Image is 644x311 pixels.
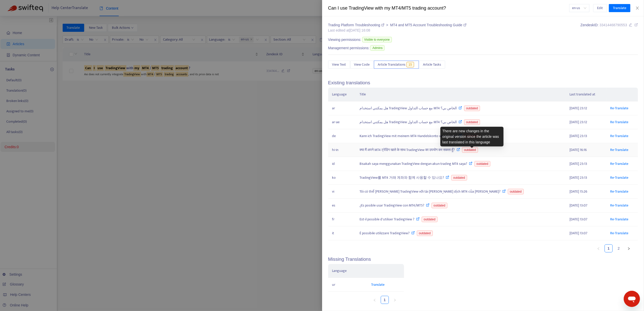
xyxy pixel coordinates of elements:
[594,244,603,252] li: Previous Page
[328,226,355,240] td: it
[474,161,490,167] span: outdated
[600,23,627,27] span: 33414468790553
[615,244,623,252] li: 2
[371,296,379,304] li: Previous Page
[565,129,606,143] td: [DATE] 23:13
[328,88,355,101] th: Language
[360,106,561,111] div: هل يمكنني استخدام TradingView مع حساب التداول MT4 الخاص بي؟
[350,61,374,69] button: View Code
[462,147,478,153] span: outdated
[360,133,561,139] div: Kann ich TradingView mit meinem MT4-Handelskonto verwenden?
[423,62,441,67] span: Article Tasks
[565,199,606,213] td: [DATE] 13:07
[355,88,565,101] th: Title
[417,230,433,236] span: outdated
[360,161,561,167] div: Bisakah saya menggunakan TradingView dengan akun trading MT4 saya?
[565,185,606,199] td: [DATE] 15:26
[362,37,392,42] span: Visible to everyone
[422,217,438,222] span: outdated
[613,5,626,11] span: Translate
[625,244,633,252] button: right
[328,80,638,86] h5: Existing translations
[407,62,414,67] span: 15
[610,105,629,111] a: Re-Translate
[581,22,638,33] div: Zendesk ID:
[381,296,389,304] a: 1
[610,175,629,180] a: Re-Translate
[565,226,606,240] td: [DATE] 13:07
[354,62,370,67] span: View Code
[374,61,419,69] button: Article Translations15
[625,244,633,252] li: Next Page
[370,45,385,51] span: Admins
[565,157,606,171] td: [DATE] 23:13
[328,199,355,213] td: es
[615,245,623,252] a: 2
[328,278,367,292] td: ur
[610,147,629,153] a: Re-Translate
[378,62,406,67] span: Article Translations
[328,101,355,115] td: ar
[565,213,606,226] td: [DATE] 13:07
[360,217,561,222] div: Est-il possible d'utiliser TradingView ?
[393,299,396,302] span: right
[565,143,606,157] td: [DATE] 16:16
[419,61,445,69] button: Article Tasks
[328,5,569,12] div: Can I use TradingView with my MT4/MT5 trading account?
[634,6,641,11] button: Close
[610,133,629,139] a: Re-Translate
[610,119,629,125] a: Re-Translate
[464,119,480,125] span: outdated
[610,230,629,236] a: Re-Translate
[593,4,607,12] button: Edit
[390,23,466,27] a: MT4 and MT5 Account Troubleshooting Guide
[360,230,561,236] div: È possibile utilizzare TradingView?
[360,175,561,180] div: TradingView를 MT4 거래 계좌와 함께 사용할 수 있나요?
[328,22,466,28] div: >
[624,291,640,307] iframe: Button to launch messaging window
[627,247,630,250] span: right
[328,264,367,278] th: Language
[328,213,355,226] td: fr
[328,28,466,33] div: Last edited at [DATE] 16:08
[360,203,561,208] div: ¿Es posible usar TradingView con MT4/MT5?
[610,189,629,194] a: Re-Translate
[328,157,355,171] td: id
[328,61,350,69] button: View Text
[328,171,355,185] td: ko
[328,143,355,157] td: hi-in
[565,171,606,185] td: [DATE] 23:13
[328,23,385,27] a: Trading Platform Troubleshooting
[360,119,561,125] div: هل يمكنني استخدام TradingView مع حساب التداول MT4 الخاص بي؟
[391,296,399,304] button: right
[371,282,385,288] a: Translate
[594,244,603,252] button: left
[432,203,447,208] span: outdated
[328,45,370,51] span: Management permissions:
[451,175,467,180] span: outdated
[464,106,480,111] span: outdated
[328,129,355,143] td: de
[565,88,606,101] th: Last translated at
[391,296,399,304] li: Next Page
[332,62,346,67] span: View Text
[610,216,629,222] a: Re-Translate
[328,185,355,199] td: vi
[609,4,630,12] button: Translate
[565,115,606,129] td: [DATE] 23:12
[371,296,379,304] button: left
[572,4,586,12] span: en-us
[605,244,613,252] li: 1
[373,299,376,302] span: left
[360,147,561,153] div: क्या मैं अपने MT4 ट्रेडिंग खाते के साथ TradingView का उपयोग कर सकता हूँ?
[328,37,361,42] span: Viewing permissions:
[440,127,504,146] div: There are new changes in the original version since the article was last translated in this language
[610,161,629,167] a: Re-Translate
[610,202,629,208] a: Re-Translate
[597,247,600,250] span: left
[605,245,612,252] a: 1
[635,6,639,10] span: close
[597,5,603,11] span: Edit
[328,115,355,129] td: ar-ae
